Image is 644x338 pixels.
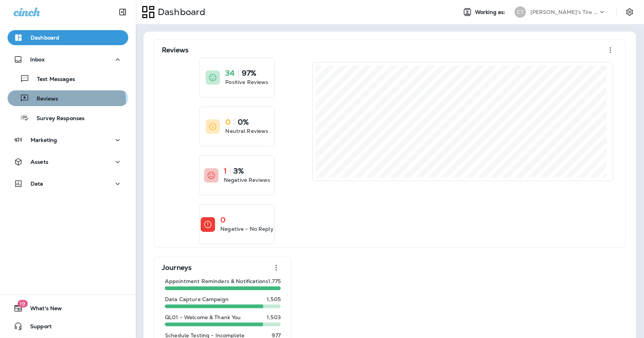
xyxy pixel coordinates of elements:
[8,132,128,148] button: Marketing
[242,69,256,77] p: 97%
[165,278,268,284] p: Appointment Reminders & Notifications
[31,159,48,165] p: Assets
[220,216,226,224] p: 0
[267,296,281,302] p: 1,505
[234,167,244,175] p: 3%
[29,76,75,83] p: Text Messages
[8,71,128,87] button: Text Messages
[515,6,526,18] div: CT
[224,167,227,175] p: 1
[267,314,281,320] p: 1,503
[225,69,235,77] p: 34
[29,115,85,122] p: Survey Responses
[8,301,128,316] button: 19What's New
[475,9,507,15] span: Working as:
[23,305,62,314] span: What's New
[30,56,45,62] p: Inbox
[8,90,128,106] button: Reviews
[225,78,268,86] p: Positive Reviews
[31,181,43,187] p: Data
[8,319,128,334] button: Support
[162,46,189,54] p: Reviews
[225,118,231,126] p: 0
[623,5,636,19] button: Settings
[530,9,598,15] p: [PERSON_NAME]'s Tire & Auto
[220,225,274,233] p: Negative - No Reply
[162,264,192,271] p: Journeys
[8,110,128,126] button: Survey Responses
[165,314,241,320] p: QL01 - Welcome & Thank You
[8,154,128,169] button: Assets
[17,300,28,308] span: 19
[238,118,249,126] p: 0%
[8,30,128,45] button: Dashboard
[112,5,133,20] button: Collapse Sidebar
[155,6,205,18] p: Dashboard
[165,296,229,302] p: Data Capture Campaign
[8,176,128,191] button: Data
[224,176,270,184] p: Negative Reviews
[31,137,57,143] p: Marketing
[268,278,281,284] p: 1,775
[29,96,58,103] p: Reviews
[31,35,59,41] p: Dashboard
[8,52,128,67] button: Inbox
[225,127,268,135] p: Neutral Reviews
[23,323,52,332] span: Support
